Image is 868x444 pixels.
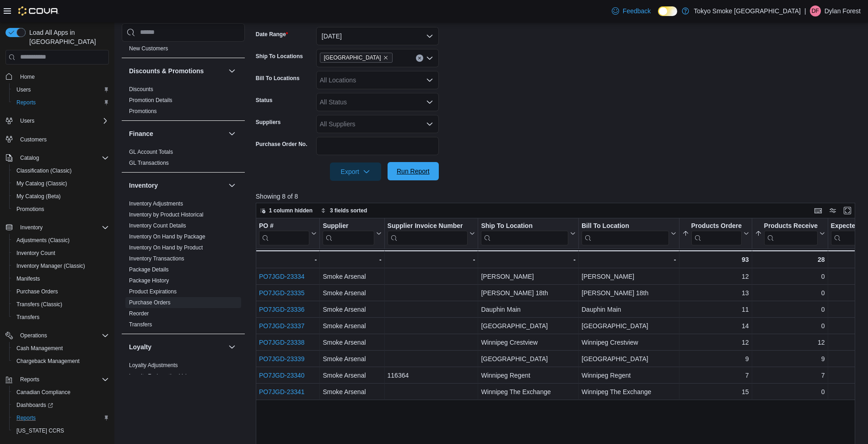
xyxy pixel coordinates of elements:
[682,320,749,331] div: 14
[810,5,821,16] div: Dylan Forest
[129,254,184,262] span: Inventory Transactions
[13,286,62,297] a: Purchase Orders
[259,222,309,245] div: PO # URL
[13,425,68,436] a: [US_STATE] CCRS
[13,248,109,259] span: Inventory Count
[129,288,177,294] a: Product Expirations
[16,389,70,396] span: Canadian Compliance
[16,401,53,409] span: Dashboards
[812,5,819,16] span: DF
[129,244,203,251] span: Inventory On Hand by Product
[13,84,109,95] span: Users
[13,260,89,271] a: Inventory Manager (Classic)
[317,205,371,216] button: 3 fields sorted
[582,304,676,315] div: Dauphin Main
[16,330,51,341] button: Operations
[226,128,237,139] button: Finance
[16,301,62,308] span: Transfers (Classic)
[323,254,381,265] div: -
[2,221,113,234] button: Inventory
[16,427,64,434] span: [US_STATE] CCRS
[256,31,288,38] label: Date Range
[16,374,109,385] span: Reports
[582,271,676,282] div: [PERSON_NAME]
[682,386,749,397] div: 15
[16,152,43,163] button: Catalog
[682,337,749,348] div: 12
[16,357,80,365] span: Chargeback Management
[16,374,43,385] button: Reports
[13,387,74,398] a: Canadian Compliance
[755,254,825,265] div: 28
[9,177,113,190] button: My Catalog (Classic)
[9,234,113,247] button: Adjustments (Classic)
[320,53,393,63] span: Manitoba
[9,203,113,216] button: Promotions
[256,205,316,216] button: 1 column hidden
[20,136,47,143] span: Customers
[582,337,676,348] div: Winnipeg Crestview
[129,85,153,92] span: Discounts
[16,193,61,200] span: My Catalog (Beta)
[16,414,36,422] span: Reports
[13,400,109,411] span: Dashboards
[129,233,205,239] a: Inventory On Hand by Package
[129,342,151,351] h3: Loyalty
[764,222,817,230] div: Products Received
[387,222,468,245] div: Supplier Invoice Number
[129,45,168,51] a: New Customers
[755,271,825,282] div: 0
[122,146,245,172] div: Finance
[122,359,245,385] div: Loyalty
[316,27,439,45] button: [DATE]
[129,211,204,217] a: Inventory by Product Historical
[323,370,381,381] div: Smoke Arsenal
[13,299,109,310] span: Transfers (Classic)
[764,222,817,245] div: Products Received
[129,361,178,368] span: Loyalty Adjustments
[13,235,73,246] a: Adjustments (Classic)
[259,222,317,245] button: PO #
[658,6,677,16] input: Dark Mode
[330,207,367,214] span: 3 fields sorted
[256,97,273,104] label: Status
[755,222,825,245] button: Products Received
[2,70,113,83] button: Home
[129,362,178,368] a: Loyalty Adjustments
[9,399,113,412] a: Dashboards
[481,337,576,348] div: Winnipeg Crestview
[16,222,46,233] button: Inventory
[13,299,66,310] a: Transfers (Classic)
[13,387,109,398] span: Canadian Compliance
[658,16,658,16] span: Dark Mode
[691,222,741,230] div: Products Ordered
[129,97,173,103] a: Promotion Details
[582,287,676,298] div: [PERSON_NAME] 18th
[387,370,475,381] div: 116364
[129,372,195,379] span: Loyalty Redemption Values
[9,285,113,298] button: Purchase Orders
[16,71,109,82] span: Home
[13,165,109,176] span: Classification (Classic)
[481,271,576,282] div: [PERSON_NAME]
[259,339,305,346] a: PO7JGD-23338
[20,376,39,383] span: Reports
[2,114,113,127] button: Users
[323,337,381,348] div: Smoke Arsenal
[426,54,433,62] button: Open list of options
[129,310,149,316] a: Reorder
[129,222,186,228] a: Inventory Count Details
[269,207,313,214] span: 1 column hidden
[16,249,55,257] span: Inventory Count
[16,115,38,126] button: Users
[129,180,225,190] button: Inventory
[256,192,862,201] p: Showing 8 of 8
[129,159,169,166] span: GL Transactions
[323,271,381,282] div: Smoke Arsenal
[13,343,66,354] a: Cash Management
[16,345,63,352] span: Cash Management
[9,412,113,424] button: Reports
[13,204,48,215] a: Promotions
